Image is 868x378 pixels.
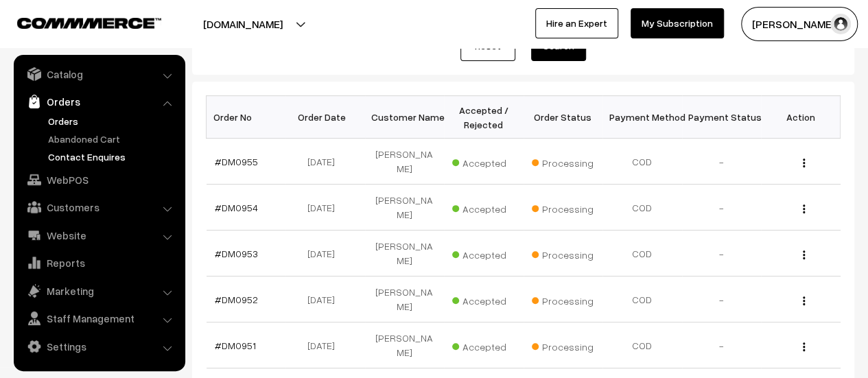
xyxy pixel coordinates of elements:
td: COD [602,231,682,276]
td: - [682,231,762,276]
td: [DATE] [285,276,365,322]
button: [DOMAIN_NAME] [155,7,331,41]
span: Processing [532,336,600,354]
a: Marketing [17,279,180,303]
a: Contact Enquires [45,150,180,164]
th: Order No [207,96,286,139]
a: Settings [17,334,180,359]
td: - [682,185,762,231]
td: - [682,139,762,185]
a: Catalog [17,62,180,86]
td: - [682,276,762,322]
td: [PERSON_NAME] [365,231,445,276]
th: Accepted / Rejected [444,96,524,139]
a: Reports [17,250,180,275]
span: Processing [532,244,600,262]
td: COD [602,276,682,322]
td: COD [602,322,682,368]
span: Accepted [452,244,521,262]
img: Menu [803,250,805,259]
span: Accepted [452,336,521,354]
th: Payment Status [682,96,762,139]
span: Accepted [452,198,521,216]
span: Accepted [452,290,521,308]
a: COMMMERCE [17,14,137,30]
td: [PERSON_NAME] [365,185,445,231]
td: COD [602,139,682,185]
a: WebPOS [17,167,180,192]
a: #DM0951 [215,340,256,351]
th: Action [761,96,841,139]
a: Website [17,223,180,248]
img: user [830,14,851,34]
a: #DM0954 [215,202,258,213]
a: Abandoned Cart [45,132,180,146]
a: #DM0953 [215,248,258,259]
td: [DATE] [285,322,365,368]
th: Order Date [285,96,365,139]
td: - [682,322,762,368]
a: Orders [45,114,180,128]
img: Menu [803,296,805,305]
a: Orders [17,89,180,114]
span: Processing [532,152,600,170]
img: Menu [803,204,805,213]
button: [PERSON_NAME] [741,7,858,41]
th: Customer Name [365,96,445,139]
a: Customers [17,195,180,220]
a: #DM0955 [215,156,258,167]
td: [DATE] [285,139,365,185]
img: Menu [803,342,805,351]
img: Menu [803,158,805,167]
span: Accepted [452,152,521,170]
td: [DATE] [285,231,365,276]
a: #DM0952 [215,294,258,305]
td: [PERSON_NAME] [365,276,445,322]
th: Payment Method [602,96,682,139]
td: [PERSON_NAME] [365,322,445,368]
span: Processing [532,198,600,216]
th: Order Status [524,96,603,139]
td: COD [602,185,682,231]
a: Hire an Expert [535,8,618,38]
td: [DATE] [285,185,365,231]
a: My Subscription [631,8,724,38]
img: COMMMERCE [17,18,161,28]
td: [PERSON_NAME] [365,139,445,185]
span: Processing [532,290,600,308]
a: Staff Management [17,306,180,331]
